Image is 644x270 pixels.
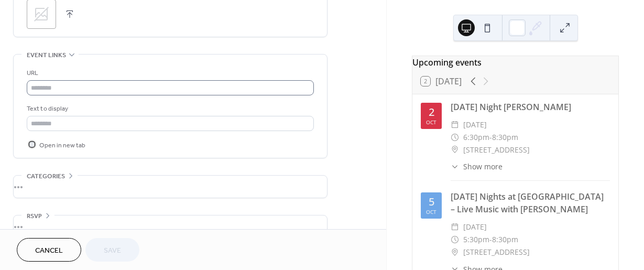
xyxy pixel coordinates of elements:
span: Event links [27,50,66,61]
button: ​Show more [451,161,503,172]
div: ​ [451,131,459,144]
span: [STREET_ADDRESS] [463,246,530,258]
div: ​ [451,221,459,233]
span: [DATE] [463,118,487,131]
div: Oct [426,120,436,125]
div: ••• [14,176,327,198]
div: [DATE] Nights at [GEOGRAPHIC_DATA] – Live Music with [PERSON_NAME] [451,190,610,215]
span: [DATE] [463,221,487,233]
button: Cancel [17,238,81,262]
div: [DATE] Night [PERSON_NAME] [451,101,610,113]
div: 5 [429,197,434,207]
div: Text to display [27,103,312,114]
span: 8:30pm [492,233,518,246]
div: ​ [451,144,459,156]
div: ​ [451,233,459,246]
div: 2 [429,107,434,117]
div: ​ [451,246,459,258]
span: RSVP [27,211,42,222]
span: 5:30pm [463,233,489,246]
span: Show more [463,161,503,172]
span: Cancel [35,245,63,256]
span: 6:30pm [463,131,489,144]
div: Oct [426,209,436,214]
div: ••• [14,215,327,237]
span: 8:30pm [492,131,518,144]
span: [STREET_ADDRESS] [463,144,530,156]
div: ​ [451,161,459,172]
div: Upcoming events [412,56,618,69]
span: Open in new tab [39,140,85,151]
div: URL [27,68,312,79]
span: - [489,233,492,246]
span: Categories [27,171,65,182]
span: - [489,131,492,144]
div: ​ [451,118,459,131]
